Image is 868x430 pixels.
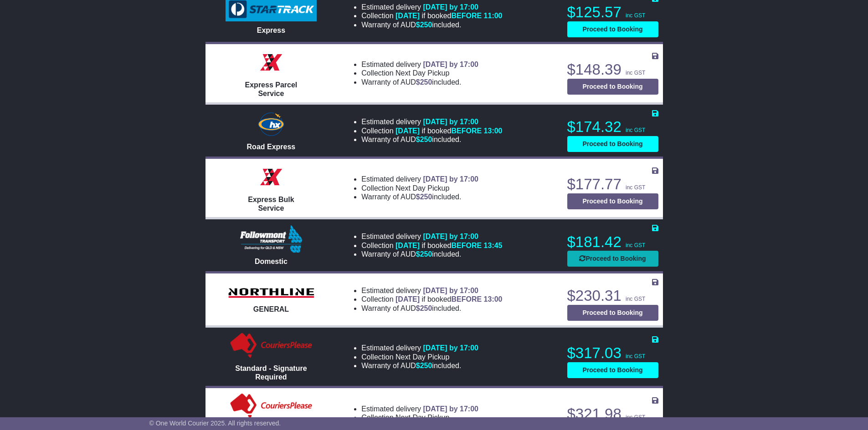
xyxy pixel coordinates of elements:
[247,143,296,151] span: Road Express
[420,78,432,86] span: 250
[395,12,502,20] span: if booked
[361,361,478,370] li: Warranty of AUD included.
[420,136,432,143] span: 250
[626,353,645,359] span: inc GST
[626,70,645,76] span: inc GST
[567,405,658,423] p: $321.98
[423,405,478,413] span: [DATE] by 17:00
[626,242,645,248] span: inc GST
[235,364,307,381] span: Standard - Signature Required
[395,295,420,303] span: [DATE]
[567,118,658,136] p: $174.32
[567,233,658,251] p: $181.42
[361,295,502,304] li: Collection
[395,414,449,421] span: Next Day Pickup
[484,295,503,303] span: 13:00
[395,184,449,192] span: Next Day Pickup
[626,296,645,302] span: inc GST
[567,136,658,152] button: Proceed to Booking
[416,304,432,312] span: $
[361,250,502,258] li: Warranty of AUD included.
[361,232,502,241] li: Estimated delivery
[240,225,303,253] img: Followmont Transport: Domestic
[416,193,432,201] span: $
[567,61,658,79] p: $148.39
[253,305,289,313] span: GENERAL
[567,79,658,95] button: Proceed to Booking
[423,344,478,352] span: [DATE] by 17:00
[423,118,478,126] span: [DATE] by 17:00
[567,3,658,21] p: $125.57
[395,69,449,77] span: Next Day Pickup
[361,344,478,352] li: Estimated delivery
[416,136,432,143] span: $
[567,362,658,378] button: Proceed to Booking
[395,127,502,135] span: if booked
[484,127,503,135] span: 13:00
[361,405,478,413] li: Estimated delivery
[484,12,503,20] span: 11:00
[257,49,285,76] img: Border Express: Express Parcel Service
[423,233,478,240] span: [DATE] by 17:00
[567,175,658,193] p: $177.77
[420,21,432,29] span: 250
[451,12,482,20] span: BEFORE
[451,295,482,303] span: BEFORE
[416,362,432,369] span: $
[361,78,478,86] li: Warranty of AUD included.
[361,184,478,192] li: Collection
[420,304,432,312] span: 250
[626,127,645,133] span: inc GST
[257,163,285,191] img: Border Express: Express Bulk Service
[361,304,502,313] li: Warranty of AUD included.
[567,305,658,321] button: Proceed to Booking
[248,196,294,212] span: Express Bulk Service
[361,135,502,144] li: Warranty of AUD included.
[149,420,281,427] span: © One World Courier 2025. All rights reserved.
[361,3,502,11] li: Estimated delivery
[226,285,317,301] img: Northline Distribution: GENERAL
[361,413,478,422] li: Collection
[361,175,478,183] li: Estimated delivery
[361,117,502,126] li: Estimated delivery
[361,60,478,69] li: Estimated delivery
[361,241,502,250] li: Collection
[395,295,502,303] span: if booked
[395,127,420,135] span: [DATE]
[395,353,449,361] span: Next Day Pickup
[228,332,314,359] img: Couriers Please: Standard - Signature Required
[567,21,658,37] button: Proceed to Booking
[567,344,658,362] p: $317.03
[361,353,478,361] li: Collection
[245,81,298,97] span: Express Parcel Service
[420,362,432,369] span: 250
[361,69,478,77] li: Collection
[567,287,658,305] p: $230.31
[395,242,420,249] span: [DATE]
[416,78,432,86] span: $
[420,250,432,258] span: 250
[626,414,645,420] span: inc GST
[423,61,478,68] span: [DATE] by 17:00
[255,258,288,265] span: Domestic
[361,192,478,201] li: Warranty of AUD included.
[395,242,502,249] span: if booked
[361,286,502,295] li: Estimated delivery
[423,287,478,294] span: [DATE] by 17:00
[257,26,285,34] span: Express
[256,111,286,138] img: Hunter Express: Road Express
[451,242,482,249] span: BEFORE
[395,12,420,20] span: [DATE]
[626,184,645,191] span: inc GST
[416,250,432,258] span: $
[451,127,482,135] span: BEFORE
[484,242,503,249] span: 13:45
[228,393,314,420] img: Couriers Please: Standard - Authority to Leave
[420,193,432,201] span: 250
[416,21,432,29] span: $
[361,11,502,20] li: Collection
[423,3,478,11] span: [DATE] by 17:00
[567,193,658,209] button: Proceed to Booking
[361,20,502,29] li: Warranty of AUD included.
[423,175,478,183] span: [DATE] by 17:00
